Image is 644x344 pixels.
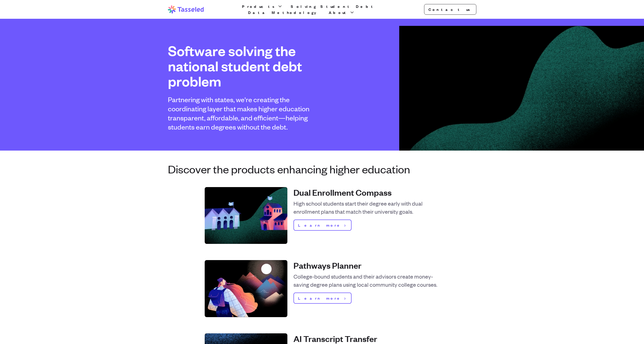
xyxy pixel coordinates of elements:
[298,295,342,301] span: Learn more
[205,260,287,317] img: Pathways Planner
[247,9,322,15] a: Data Methodology
[298,222,342,228] span: Learn more
[241,3,284,9] button: Products
[329,9,349,15] span: About
[168,95,314,131] h2: Partnering with states, we're creating the coordinating layer that makes higher education transpa...
[424,4,476,15] a: Contact us
[293,220,352,231] a: Learn more
[293,199,440,215] p: High school students start their degree early with dual enrollment plans that match their univers...
[168,43,314,89] h1: Software solving the national student debt problem
[328,9,356,15] button: About
[290,3,376,9] a: Solving Student Debt
[242,3,276,9] span: Products
[293,272,440,288] p: College-bound students and their advisors create money-saving degree plans using local community ...
[293,187,440,197] h4: Dual Enrollment Compass
[205,187,287,244] img: Dual Enrollment Compass
[293,293,352,304] a: Learn more
[293,333,440,343] h4: AI Transcript Transfer
[293,260,440,270] h4: Pathways Planner
[168,163,476,175] h3: Discover the products enhancing higher education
